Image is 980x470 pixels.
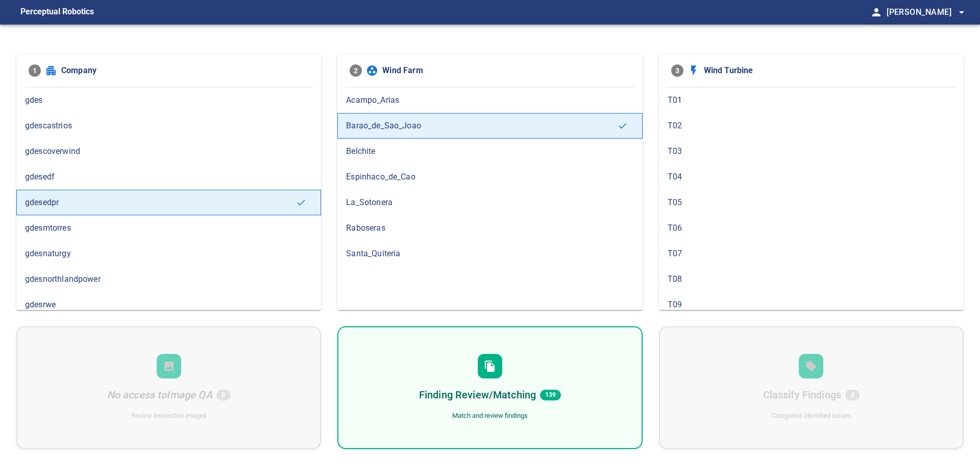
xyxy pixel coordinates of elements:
[668,120,955,132] span: T02
[382,64,630,77] span: Wind Farm
[659,113,964,139] div: T02
[25,145,312,158] span: gdescoverwind
[883,2,968,23] button: [PERSON_NAME]
[25,222,312,234] span: gdesmtorres
[659,215,964,241] div: T06
[870,6,883,18] span: person
[346,120,617,132] span: Barao_de_Sao_Joao
[659,164,964,190] div: T04
[337,139,642,164] div: Belchite
[25,248,312,260] span: gdesnaturgy
[337,190,642,215] div: La_Sotonera
[671,64,683,77] span: 3
[346,248,633,260] span: Santa_Quiteria
[540,390,561,400] span: 139
[337,241,642,266] div: Santa_Quiteria
[659,266,964,292] div: T08
[668,94,955,106] span: T01
[452,411,528,421] div: Match and review findings
[16,292,321,318] div: gdesrwe
[16,266,321,292] div: gdesnorthlandpower
[16,241,321,266] div: gdesnaturgy
[419,387,536,403] h6: Finding Review/Matching
[668,196,955,209] span: T05
[16,164,321,190] div: gdesedf
[29,64,41,77] span: 1
[337,326,642,449] div: Finding Review/Matching139Match and review findings
[887,5,968,19] span: [PERSON_NAME]
[346,196,633,209] span: La_Sotonera
[668,273,955,285] span: T08
[25,120,312,132] span: gdescastrios
[346,145,633,158] span: Belchite
[659,87,964,113] div: T01
[16,215,321,241] div: gdesmtorres
[346,222,633,234] span: Raboseras
[337,113,642,139] div: Barao_de_Sao_Joao
[20,4,94,20] figcaption: Perceptual Robotics
[16,139,321,164] div: gdescoverwind
[346,171,633,183] span: Espinhaco_de_Cao
[25,171,312,183] span: gdesedf
[337,215,642,241] div: Raboseras
[350,64,362,77] span: 2
[337,87,642,113] div: Acampo_Arias
[659,241,964,266] div: T07
[668,299,955,311] span: T09
[659,292,964,318] div: T09
[25,273,312,285] span: gdesnorthlandpower
[25,94,312,106] span: gdes
[668,222,955,234] span: T06
[16,113,321,139] div: gdescastrios
[659,190,964,215] div: T05
[337,164,642,190] div: Espinhaco_de_Cao
[61,64,309,77] span: Company
[668,248,955,260] span: T07
[25,196,296,209] span: gdesedpr
[704,64,951,77] span: Wind Turbine
[668,171,955,183] span: T04
[659,139,964,164] div: T03
[16,87,321,113] div: gdes
[25,299,312,311] span: gdesrwe
[955,6,968,18] span: arrow_drop_down
[346,94,633,106] span: Acampo_Arias
[668,145,955,158] span: T03
[16,190,321,215] div: gdesedpr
